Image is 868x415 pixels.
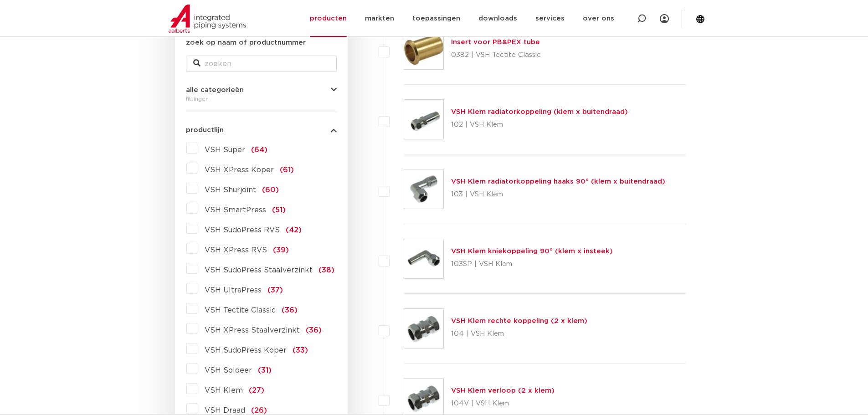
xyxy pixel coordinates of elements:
[280,166,294,174] span: (61)
[404,239,443,278] img: Thumbnail for VSH Klem kniekoppeling 90° (klem x insteek)
[306,327,322,334] span: (36)
[451,178,665,185] a: VSH Klem radiatorkoppeling haaks 90° (klem x buitendraad)
[451,48,541,62] p: 0382 | VSH Tectite Classic
[451,108,628,115] a: VSH Klem radiatorkoppeling (klem x buitendraad)
[186,37,306,48] label: zoek op naam of productnummer
[451,327,587,341] p: 104 | VSH Klem
[205,186,256,194] span: VSH Shurjoint
[186,56,337,72] input: zoeken
[205,226,280,234] span: VSH SudoPress RVS
[205,307,276,314] span: VSH Tectite Classic
[186,87,337,93] button: alle categorieën
[249,387,264,394] span: (27)
[451,257,613,272] p: 103SP | VSH Klem
[205,246,267,254] span: VSH XPress RVS
[186,127,224,133] span: productlijn
[205,287,262,294] span: VSH UltraPress
[205,266,313,274] span: VSH SudoPress Staalverzinkt
[262,186,279,194] span: (60)
[272,206,286,214] span: (51)
[186,93,337,104] div: fittingen
[404,100,443,139] img: Thumbnail for VSH Klem radiatorkoppeling (klem x buitendraad)
[404,309,443,348] img: Thumbnail for VSH Klem rechte koppeling (2 x klem)
[186,127,337,133] button: productlijn
[451,39,540,46] a: Insert voor PB&PEX tube
[205,407,245,414] span: VSH Draad
[282,307,298,314] span: (36)
[451,118,628,132] p: 102 | VSH Klem
[251,146,267,154] span: (64)
[318,266,334,274] span: (38)
[205,206,266,214] span: VSH SmartPress
[293,347,308,354] span: (33)
[267,287,283,294] span: (37)
[205,327,300,334] span: VSH XPress Staalverzinkt
[205,146,245,154] span: VSH Super
[205,347,287,354] span: VSH SudoPress Koper
[205,367,252,374] span: VSH Soldeer
[404,169,443,209] img: Thumbnail for VSH Klem radiatorkoppeling haaks 90° (klem x buitendraad)
[273,246,289,254] span: (39)
[286,226,302,234] span: (42)
[404,30,443,69] img: Thumbnail for Insert voor PB&PEX tube
[451,396,555,411] p: 104V | VSH Klem
[186,87,244,93] span: alle categorieën
[451,248,613,255] a: VSH Klem kniekoppeling 90° (klem x insteek)
[451,318,587,324] a: VSH Klem rechte koppeling (2 x klem)
[205,166,274,174] span: VSH XPress Koper
[251,407,267,414] span: (26)
[205,387,243,394] span: VSH Klem
[451,387,555,394] a: VSH Klem verloop (2 x klem)
[451,187,665,202] p: 103 | VSH Klem
[258,367,272,374] span: (31)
